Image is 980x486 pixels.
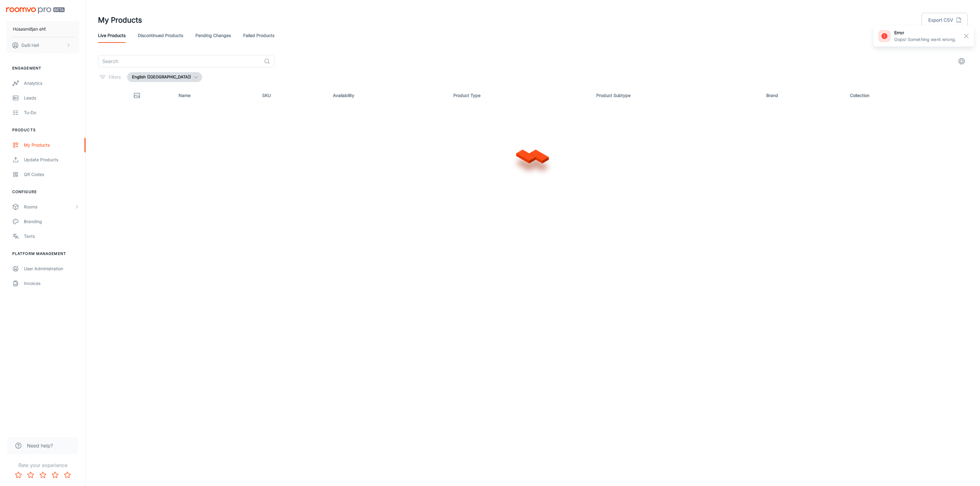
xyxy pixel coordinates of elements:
button: settings [956,55,968,67]
div: Leads [24,95,79,101]
button: Export CSV [922,13,968,28]
div: Rooms [24,204,74,210]
div: User Administration [24,265,79,272]
th: Name [174,87,258,104]
button: Rate 3 star [37,469,49,481]
h6: error [894,29,956,36]
svg: Thumbnail [133,92,141,99]
p: Oops! Something went wrong. [894,36,956,43]
a: Pending Changes [195,28,231,43]
button: Húsasmiðjan ehf. [6,21,79,37]
a: Discontinued Products [138,28,183,43]
span: Need help? [27,442,53,449]
button: Rate 1 star [12,469,24,481]
button: Rate 5 star [61,469,73,481]
a: Live Products [98,28,126,43]
div: To-do [24,109,79,116]
div: My Products [24,142,79,148]
img: Roomvo PRO Beta [6,7,65,14]
th: Brand [761,87,845,104]
button: Rate 2 star [24,469,37,481]
div: Texts [24,233,79,240]
p: Daði Hall [21,42,39,49]
p: Húsasmiðjan ehf. [13,26,47,32]
button: English ([GEOGRAPHIC_DATA]) [127,72,202,82]
th: Product Type [448,87,591,104]
a: Failed Products [243,28,274,43]
div: Update Products [24,156,79,163]
th: Availability [328,87,448,104]
th: Product Subtype [591,87,761,104]
div: Invoices [24,280,79,287]
div: Branding [24,218,79,225]
th: SKU [257,87,328,104]
button: Daði Hall [6,37,79,53]
input: Search [98,55,262,67]
h1: My Products [98,15,142,26]
th: Collection [845,87,968,104]
div: QR Codes [24,171,79,178]
div: Analytics [24,80,79,87]
p: Rate your experience [5,462,81,469]
button: Rate 4 star [49,469,61,481]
